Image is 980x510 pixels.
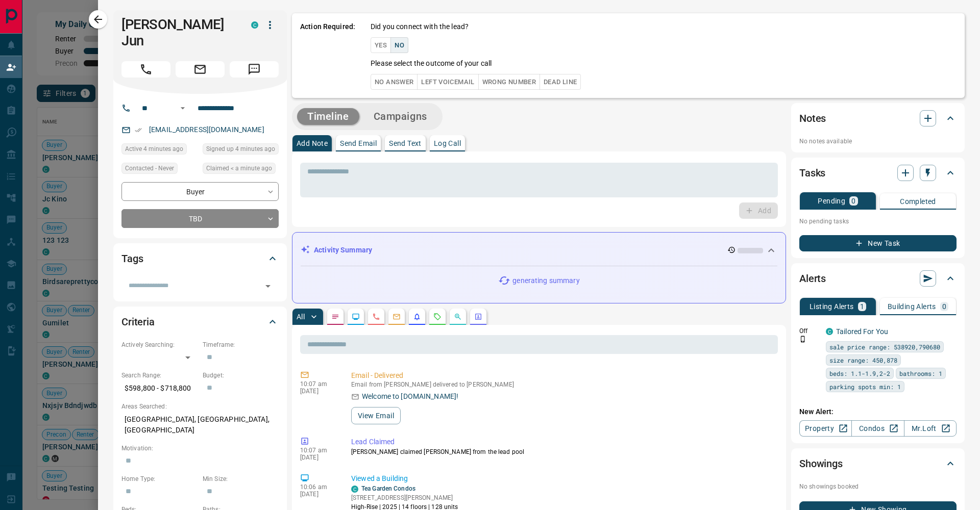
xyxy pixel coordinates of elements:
[799,482,957,491] p: No showings booked
[125,163,174,173] span: Contacted - Never
[799,266,957,291] div: Alerts
[351,473,774,484] p: Viewed a Building
[351,381,774,388] p: Email from [PERSON_NAME] delivered to [PERSON_NAME]
[121,371,198,380] p: Search Range:
[799,326,820,336] p: Off
[826,328,833,335] div: condos.ca
[300,380,336,388] p: 10:07 am
[818,197,845,205] p: Pending
[361,485,415,492] a: Tea Garden Condos
[799,406,957,417] p: New Alert:
[371,21,469,32] p: Did you connect with the lead?
[362,391,458,402] p: Welcome to [DOMAIN_NAME]!
[300,21,355,90] p: Action Required:
[942,303,946,310] p: 0
[121,16,236,49] h1: [PERSON_NAME] Jun
[799,165,825,181] h2: Tasks
[300,388,336,395] p: [DATE]
[829,355,897,365] span: size range: 450,878
[799,451,957,476] div: Showings
[203,163,279,177] div: Thu Aug 14 2025
[372,313,380,321] svg: Calls
[300,491,336,498] p: [DATE]
[121,250,143,267] h2: Tags
[413,313,421,321] svg: Listing Alerts
[121,209,279,228] div: TBD
[203,340,279,349] p: Timeframe:
[390,37,408,53] button: No
[371,74,418,90] button: No Answer
[433,313,442,321] svg: Requests
[340,140,377,147] p: Send Email
[121,444,279,453] p: Motivation:
[203,371,279,380] p: Budget:
[300,454,336,461] p: [DATE]
[121,61,170,78] span: Call
[434,140,461,147] p: Log Call
[300,447,336,454] p: 10:07 am
[203,143,279,158] div: Thu Aug 14 2025
[829,381,901,392] span: parking spots min: 1
[121,411,279,439] p: [GEOGRAPHIC_DATA], [GEOGRAPHIC_DATA], [GEOGRAPHIC_DATA]
[301,241,777,260] div: Activity Summary
[297,140,328,147] p: Add Note
[121,314,155,330] h2: Criteria
[799,270,826,287] h2: Alerts
[121,143,198,158] div: Thu Aug 14 2025
[121,474,198,483] p: Home Type:
[860,303,864,310] p: 1
[177,102,189,114] button: Open
[300,483,336,491] p: 10:06 am
[351,407,401,424] button: View Email
[417,74,478,90] button: Left Voicemail
[125,144,183,154] span: Active 4 minutes ago
[149,125,264,134] a: [EMAIL_ADDRESS][DOMAIN_NAME]
[352,313,360,321] svg: Lead Browsing Activity
[351,493,458,502] p: [STREET_ADDRESS][PERSON_NAME]
[799,214,957,229] p: No pending tasks
[371,58,492,69] p: Please select the outcome of your call
[135,126,142,134] svg: Email Verified
[904,420,957,437] a: Mr.Loft
[389,140,422,147] p: Send Text
[251,21,258,29] div: condos.ca
[351,370,774,381] p: Email - Delivered
[393,313,401,321] svg: Emails
[540,74,581,90] button: Dead Line
[900,198,936,205] p: Completed
[121,380,198,397] p: $598,800 - $718,800
[206,163,272,173] span: Claimed < a minute ago
[121,310,279,334] div: Criteria
[314,245,372,256] p: Activity Summary
[230,61,279,78] span: Message
[899,368,942,378] span: bathrooms: 1
[351,437,774,447] p: Lead Claimed
[454,313,462,321] svg: Opportunities
[261,279,275,293] button: Open
[176,61,225,78] span: Email
[121,402,279,411] p: Areas Searched:
[203,474,279,483] p: Min Size:
[331,313,339,321] svg: Notes
[474,313,482,321] svg: Agent Actions
[799,110,826,126] h2: Notes
[121,246,279,271] div: Tags
[799,336,806,343] svg: Push Notification Only
[371,37,391,53] button: Yes
[829,342,940,352] span: sale price range: 538920,790680
[836,327,888,336] a: Tailored For You
[799,235,957,251] button: New Task
[206,144,275,154] span: Signed up 4 minutes ago
[297,313,305,320] p: All
[810,303,854,310] p: Listing Alerts
[351,447,774,456] p: [PERSON_NAME] claimed [PERSON_NAME] from the lead pool
[363,108,437,125] button: Campaigns
[799,137,957,146] p: No notes available
[121,182,279,201] div: Buyer
[799,420,852,437] a: Property
[829,368,890,378] span: beds: 1.1-1.9,2-2
[121,340,198,349] p: Actively Searching:
[799,106,957,131] div: Notes
[351,486,358,493] div: condos.ca
[478,74,540,90] button: Wrong Number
